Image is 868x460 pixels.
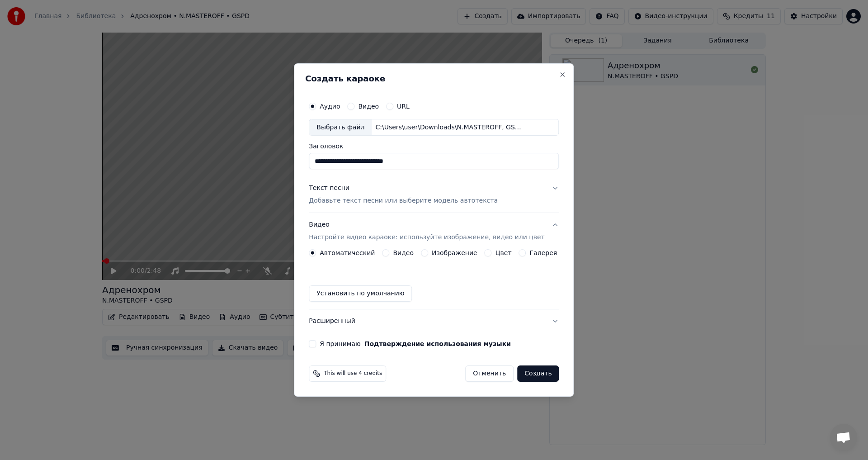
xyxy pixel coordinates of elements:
button: ВидеоНастройте видео караоке: используйте изображение, видео или цвет [309,213,559,250]
label: Аудио [320,103,340,109]
button: Создать [517,365,559,382]
p: Добавьте текст песни или выберите модель автотекста [309,197,498,206]
p: Настройте видео караоке: используйте изображение, видео или цвет [309,233,544,242]
div: C:\Users\user\Downloads\N.MASTEROFF, GSPD - Адренохром.mp3 [372,123,525,132]
label: Изображение [432,250,477,256]
label: Автоматический [320,250,375,256]
div: Видео [309,221,544,242]
div: ВидеоНастройте видео караоке: используйте изображение, видео или цвет [309,249,559,309]
span: This will use 4 credits [324,370,382,377]
label: Галерея [530,250,557,256]
button: Текст песниДобавьте текст песни или выберите модель автотекста [309,177,559,213]
label: Цвет [495,250,512,256]
button: Установить по умолчанию [309,285,412,302]
label: Видео [393,250,414,256]
label: Заголовок [309,143,559,150]
button: Отменить [465,365,514,382]
label: Видео [358,103,379,109]
div: Выбрать файл [309,119,372,136]
label: URL [397,103,410,109]
button: Я принимаю [364,341,511,347]
button: Расширенный [309,309,559,333]
div: Текст песни [309,184,349,193]
h2: Создать караоке [305,75,562,83]
label: Я принимаю [320,341,511,347]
